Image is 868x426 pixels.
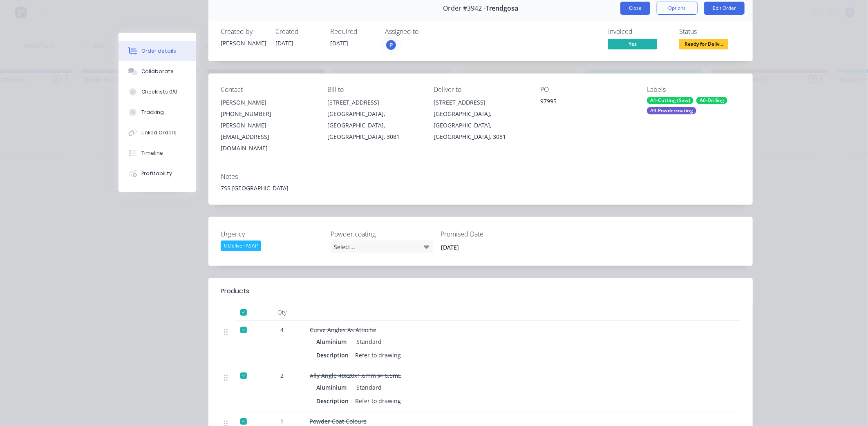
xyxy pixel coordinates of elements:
[141,109,164,116] div: Tracking
[119,61,196,82] button: Collaborate
[657,2,698,15] button: Options
[119,102,196,123] button: Tracking
[316,349,352,361] div: Description
[620,2,650,15] button: Close
[316,395,352,407] div: Description
[316,381,350,393] div: Aluminium
[696,97,727,104] div: A6-Drilling
[443,4,485,12] span: Order #3942 -
[141,47,176,55] div: Order details
[540,86,634,94] div: PO
[330,39,348,47] span: [DATE]
[485,4,518,12] span: Trendgosa
[119,41,196,61] button: Order details
[316,336,350,348] div: Aluminium
[221,184,740,192] div: 7SS [GEOGRAPHIC_DATA]
[310,417,367,425] span: Powder Coat Colours
[221,229,323,239] label: Urgency
[221,286,249,296] div: Products
[434,97,528,143] div: [STREET_ADDRESS][GEOGRAPHIC_DATA], [GEOGRAPHIC_DATA], [GEOGRAPHIC_DATA], 3081
[141,68,174,75] div: Collaborate
[119,163,196,184] button: Profitability
[647,97,694,104] div: A1-Cutting (Saw)
[141,129,177,136] div: Linked Orders
[275,28,320,36] div: Created
[540,97,634,108] div: 97995
[435,241,537,253] input: Enter date
[327,86,421,94] div: Bill to
[608,28,669,36] div: Invoiced
[221,241,261,251] div: 0 Deliver ASAP
[310,326,376,334] span: Curve Angles As Attache
[280,371,284,380] span: 2
[327,97,421,143] div: [STREET_ADDRESS][GEOGRAPHIC_DATA], [GEOGRAPHIC_DATA], [GEOGRAPHIC_DATA], 3081
[221,97,314,108] div: [PERSON_NAME]
[647,107,696,114] div: A9-Powdercoating
[434,86,528,94] div: Deliver to
[119,123,196,143] button: Linked Orders
[141,149,163,157] div: Timeline
[257,304,306,321] div: Qty
[352,349,404,361] div: Refer to drawing
[275,39,293,47] span: [DATE]
[385,28,467,36] div: Assigned to
[327,97,421,108] div: [STREET_ADDRESS]
[330,28,375,36] div: Required
[353,381,382,393] div: Standard
[221,173,740,181] div: Notes
[221,108,314,120] div: [PHONE_NUMBER]
[679,28,740,36] div: Status
[221,28,266,36] div: Created by
[331,229,433,239] label: Powder coating
[608,39,657,49] span: Yes
[441,229,543,239] label: Promised Date
[331,241,433,253] div: Select...
[704,2,745,15] button: Edit Order
[327,108,421,143] div: [GEOGRAPHIC_DATA], [GEOGRAPHIC_DATA], [GEOGRAPHIC_DATA], 3081
[679,39,728,49] span: Ready for Deliv...
[352,395,404,407] div: Refer to drawing
[434,97,528,108] div: [STREET_ADDRESS]
[221,97,314,154] div: [PERSON_NAME][PHONE_NUMBER][PERSON_NAME][EMAIL_ADDRESS][DOMAIN_NAME]
[119,82,196,102] button: Checklists 0/0
[141,88,177,96] div: Checklists 0/0
[221,39,266,47] div: [PERSON_NAME]
[221,86,314,94] div: Contact
[221,120,314,154] div: [PERSON_NAME][EMAIL_ADDRESS][DOMAIN_NAME]
[385,39,397,51] button: P
[679,39,728,51] button: Ready for Deliv...
[310,372,401,379] span: Ally Angle 40x20x1.6mm @ 6.5mL
[434,108,528,143] div: [GEOGRAPHIC_DATA], [GEOGRAPHIC_DATA], [GEOGRAPHIC_DATA], 3081
[141,170,172,177] div: Profitability
[647,86,740,94] div: Labels
[119,143,196,163] button: Timeline
[280,326,284,334] span: 4
[280,417,284,426] span: 1
[353,336,382,348] div: Standard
